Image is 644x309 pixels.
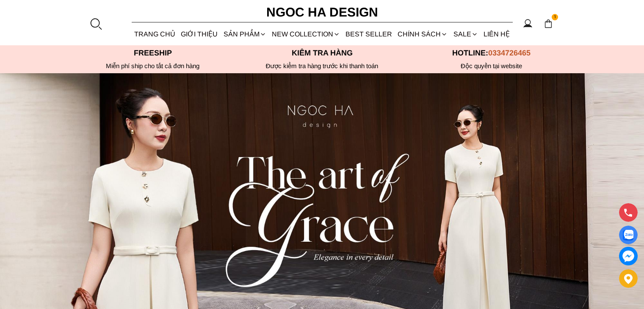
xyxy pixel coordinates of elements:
[68,62,238,70] div: Miễn phí ship cho tất cả đơn hàng
[623,230,633,240] img: Display image
[178,23,221,45] a: GIỚI THIỆU
[221,23,269,45] div: SẢN PHẨM
[451,23,481,45] a: SALE
[481,23,512,45] a: LIÊN HỆ
[259,2,386,22] a: Ngoc Ha Design
[407,49,576,58] p: Hotline:
[343,23,395,45] a: BEST SELLER
[407,62,576,70] h6: Độc quyền tại website
[395,23,451,45] div: Chính sách
[68,49,238,58] p: Freeship
[619,226,638,244] a: Display image
[238,62,407,70] p: Được kiểm tra hàng trước khi thanh toán
[269,23,343,45] a: NEW COLLECTION
[132,23,178,45] a: TRANG CHỦ
[488,49,531,57] span: 0334726465
[544,19,553,28] img: img-CART-ICON-ksit0nf1
[619,247,638,265] a: messenger
[552,14,558,21] span: 1
[292,49,353,57] font: Kiểm tra hàng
